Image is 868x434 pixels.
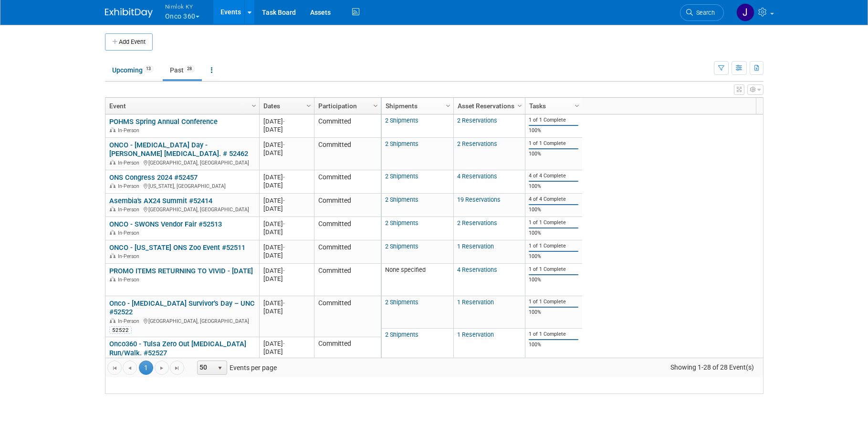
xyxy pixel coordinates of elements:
[283,118,285,125] span: -
[263,348,310,356] div: [DATE]
[529,219,578,226] div: 1 of 1 Complete
[680,4,724,21] a: Search
[305,102,313,110] span: Column Settings
[529,309,578,316] div: 100%
[263,117,310,125] div: [DATE]
[263,340,310,348] div: [DATE]
[283,174,285,181] span: -
[105,33,153,51] button: Add Event
[314,170,381,194] td: Committed
[109,205,255,213] div: [GEOGRAPHIC_DATA], [GEOGRAPHIC_DATA]
[249,98,259,112] a: Column Settings
[457,140,497,147] a: 2 Reservations
[158,364,166,372] span: Go to the next page
[118,207,142,213] span: In-Person
[263,307,310,315] div: [DATE]
[263,141,310,149] div: [DATE]
[661,361,763,374] span: Showing 1-28 of 28 Event(s)
[110,318,115,323] img: In-Person Event
[110,277,115,281] img: In-Person Event
[572,98,582,112] a: Column Settings
[529,243,578,249] div: 1 of 1 Complete
[111,364,118,372] span: Go to the first page
[109,220,222,228] a: ONCO - SWONS Vendor Fair #52513
[263,299,310,307] div: [DATE]
[314,194,381,217] td: Committed
[385,117,418,124] a: 2 Shipments
[529,173,578,179] div: 4 of 4 Complete
[263,205,310,213] div: [DATE]
[263,220,310,228] div: [DATE]
[263,251,310,259] div: [DATE]
[529,196,578,203] div: 4 of 4 Complete
[105,61,161,79] a: Upcoming13
[529,266,578,273] div: 1 of 1 Complete
[263,98,308,114] a: Dates
[529,341,578,348] div: 100%
[457,331,494,338] a: 1 Reservation
[514,98,525,112] a: Column Settings
[529,207,578,213] div: 100%
[110,253,115,258] img: In-Person Event
[529,277,578,283] div: 100%
[458,98,519,114] a: Asset Reservations
[105,8,153,18] img: ExhibitDay
[118,127,142,134] span: In-Person
[263,228,310,236] div: [DATE]
[109,182,255,190] div: [US_STATE], [GEOGRAPHIC_DATA]
[250,102,258,110] span: Column Settings
[263,173,310,181] div: [DATE]
[109,340,246,357] a: Onco360 - Tulsa Zero Out [MEDICAL_DATA] Run/Walk. #52527
[118,277,142,283] span: In-Person
[457,173,497,180] a: 4 Reservations
[314,138,381,170] td: Committed
[283,197,285,204] span: -
[457,266,497,273] a: 4 Reservations
[170,361,184,375] a: Go to the last page
[516,102,523,110] span: Column Settings
[109,243,245,252] a: ONCO - [US_STATE] ONS Zoo Event #52511
[118,183,142,189] span: In-Person
[529,331,578,338] div: 1 of 1 Complete
[314,337,381,370] td: Committed
[109,267,253,275] a: PROMO ITEMS RETURNING TO VIVID - [DATE]
[110,183,115,188] img: In-Person Event
[263,267,310,275] div: [DATE]
[126,364,134,372] span: Go to the previous page
[283,267,285,274] span: -
[118,253,142,259] span: In-Person
[283,141,285,148] span: -
[529,117,578,124] div: 1 of 1 Complete
[529,230,578,237] div: 100%
[314,296,381,337] td: Committed
[263,125,310,134] div: [DATE]
[185,361,286,375] span: Events per page
[443,98,453,112] a: Column Settings
[372,102,379,110] span: Column Settings
[109,141,248,158] a: ONCO - [MEDICAL_DATA] Day - [PERSON_NAME] [MEDICAL_DATA]. # 52462
[263,196,310,205] div: [DATE]
[457,196,501,203] a: 19 Reservations
[385,196,418,203] a: 2 Shipments
[385,173,418,180] a: 2 Shipments
[263,275,310,283] div: [DATE]
[109,326,132,334] div: 52522
[198,361,214,374] span: 50
[216,364,224,372] span: select
[283,220,285,227] span: -
[529,127,578,134] div: 100%
[184,65,195,72] span: 28
[109,173,198,182] a: ONS Congress 2024 #52457
[263,243,310,251] div: [DATE]
[110,160,115,165] img: In-Person Event
[109,317,255,325] div: [GEOGRAPHIC_DATA], [GEOGRAPHIC_DATA]
[165,1,199,11] span: Nimlok KY
[385,140,418,147] a: 2 Shipments
[163,61,202,79] a: Past28
[110,207,115,211] img: In-Person Event
[386,98,447,114] a: Shipments
[385,219,418,227] a: 2 Shipments
[457,243,494,250] a: 1 Reservation
[457,299,494,306] a: 1 Reservation
[109,158,255,166] div: [GEOGRAPHIC_DATA], [GEOGRAPHIC_DATA]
